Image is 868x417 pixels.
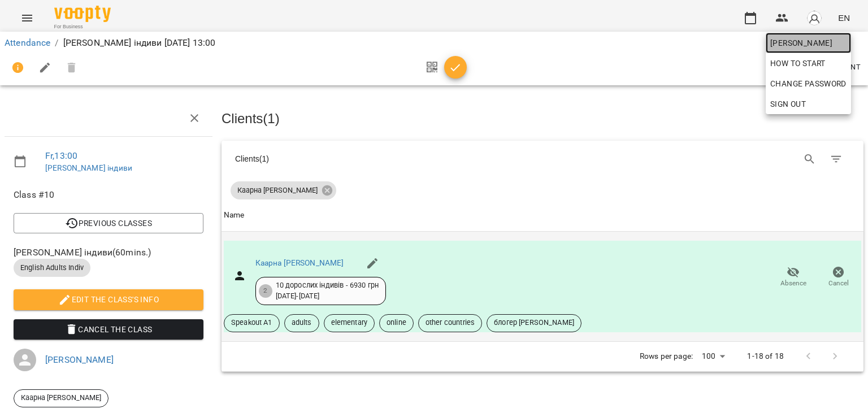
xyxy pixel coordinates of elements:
[770,97,806,111] span: Sign Out
[770,77,847,90] span: Change Password
[766,94,851,114] button: Sign Out
[766,73,851,94] a: Change Password
[766,53,830,73] a: How to start
[766,33,851,53] a: [PERSON_NAME]
[770,36,847,50] span: [PERSON_NAME]
[770,57,826,70] span: How to start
